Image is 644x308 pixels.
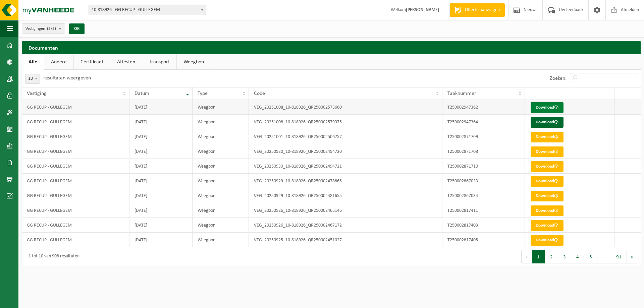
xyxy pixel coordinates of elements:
[129,188,193,203] td: [DATE]
[135,91,149,96] span: Datum
[249,159,442,174] td: VEG_20250930_10-818926_QR250002494721
[129,159,193,174] td: [DATE]
[531,220,563,231] a: Download
[571,250,584,263] button: 4
[449,3,505,17] a: Offerte aanvragen
[611,250,627,263] button: 91
[74,54,110,70] a: Certificaat
[129,233,193,247] td: [DATE]
[177,54,211,70] a: Weegbon
[442,129,525,144] td: T250002871709
[27,91,47,96] span: Vestiging
[89,5,206,15] span: 10-818926 - GG RECUP - GULLEGEM
[558,250,571,263] button: 3
[47,26,56,31] count: (5/5)
[249,144,442,159] td: VEG_20250930_10-818926_QR250002494720
[597,250,611,263] span: …
[69,23,85,34] button: OK
[22,233,129,247] td: GG RECUP - GULLEGEM
[249,174,442,188] td: VEG_20250929_10-818926_QR250002478865
[22,218,129,233] td: GG RECUP - GULLEGEM
[25,74,40,83] span: 10
[193,129,249,144] td: Weegbon
[193,233,249,247] td: Weegbon
[545,250,558,263] button: 2
[442,144,525,159] td: T250002871708
[22,144,129,159] td: GG RECUP - GULLEGEM
[406,7,439,12] strong: [PERSON_NAME]
[531,102,563,113] a: Download
[531,176,563,187] a: Download
[22,41,641,54] h2: Documenten
[193,174,249,188] td: Weegbon
[249,218,442,233] td: VEG_20250926_10-818926_QR250002467172
[22,100,129,115] td: GG RECUP - GULLEGEM
[193,100,249,115] td: Weegbon
[22,203,129,218] td: GG RECUP - GULLEGEM
[193,218,249,233] td: Weegbon
[447,91,476,96] span: Taaknummer
[531,205,563,216] a: Download
[249,233,442,247] td: VEG_20250925_10-818926_QR250002451027
[531,235,563,246] a: Download
[254,91,265,96] span: Code
[25,24,56,34] span: Vestigingen
[22,23,65,34] button: Vestigingen(5/5)
[531,146,563,157] a: Download
[129,174,193,188] td: [DATE]
[531,191,563,201] a: Download
[43,75,91,81] label: resultaten weergeven
[129,129,193,144] td: [DATE]
[22,115,129,129] td: GG RECUP - GULLEGEM
[193,203,249,218] td: Weegbon
[249,203,442,218] td: VEG_20250926_10-818926_QR250002465146
[249,100,442,115] td: VEG_20251008_10-818926_QR250002573660
[110,54,142,70] a: Attesten
[249,115,442,129] td: VEG_20251008_10-818926_QR250002579375
[193,115,249,129] td: Weegbon
[22,129,129,144] td: GG RECUP - GULLEGEM
[129,115,193,129] td: [DATE]
[25,251,79,263] div: 1 tot 10 van 908 resultaten
[25,74,40,84] span: 10
[442,203,525,218] td: T250002817411
[129,203,193,218] td: [DATE]
[442,100,525,115] td: T250002947362
[129,218,193,233] td: [DATE]
[521,250,532,263] button: Previous
[193,144,249,159] td: Weegbon
[584,250,597,263] button: 5
[22,174,129,188] td: GG RECUP - GULLEGEM
[249,188,442,203] td: VEG_20250929_10-818926_QR250002481655
[193,159,249,174] td: Weegbon
[532,250,545,263] button: 1
[531,161,563,172] a: Download
[531,132,563,142] a: Download
[442,115,525,129] td: T250002947364
[627,250,637,263] button: Next
[531,117,563,128] a: Download
[442,218,525,233] td: T250002817403
[550,76,567,81] label: Zoeken:
[442,233,525,247] td: T250002817405
[442,159,525,174] td: T250002871710
[463,7,501,13] span: Offerte aanvragen
[44,54,73,70] a: Andere
[89,5,206,15] span: 10-818926 - GG RECUP - GULLEGEM
[193,188,249,203] td: Weegbon
[129,100,193,115] td: [DATE]
[142,54,176,70] a: Transport
[22,159,129,174] td: GG RECUP - GULLEGEM
[22,188,129,203] td: GG RECUP - GULLEGEM
[198,91,208,96] span: Type
[442,174,525,188] td: T250002867033
[129,144,193,159] td: [DATE]
[442,188,525,203] td: T250002867034
[22,54,44,70] a: Alle
[249,129,442,144] td: VEG_20251001_10-818926_QR250002506757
